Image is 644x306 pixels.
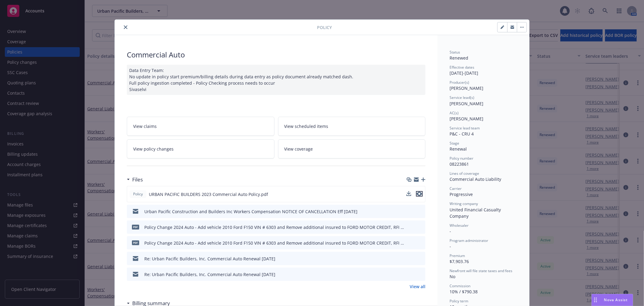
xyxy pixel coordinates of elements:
button: download file [408,240,413,246]
button: download file [408,256,413,262]
span: No [450,274,455,279]
button: download file [406,191,411,197]
span: [PERSON_NAME] [450,101,483,106]
div: Policy Change 2024 Auto - Add vehicle 2010 Ford F150 VIN # 6303 and Remove additional insured to ... [144,240,405,246]
button: preview file [418,208,423,215]
span: Commercial Auto Liability [450,176,501,182]
span: Nova Assist [604,297,628,302]
button: download file [408,271,413,278]
div: Drag to move [592,294,599,306]
div: Data Entry Team: No update in policy start premium/billing details during data entry as policy do... [127,65,425,95]
span: Effective dates [450,65,474,70]
span: Policy number [450,156,473,161]
button: close [122,24,129,31]
span: View coverage [284,146,313,152]
span: pdf [132,240,139,245]
span: Premium [450,253,465,258]
span: Service lead team [450,125,480,131]
h3: Files [132,176,143,184]
a: View scheduled items [278,117,426,136]
span: P&C - CRU 4 [450,131,474,137]
span: Renewal [450,146,467,152]
div: Policy Change 2024 Auto - Add vehicle 2010 Ford F150 VIN # 6303 and Remove additional insured to ... [144,224,405,230]
button: preview file [418,256,423,262]
span: [PERSON_NAME] [450,116,483,122]
button: preview file [416,191,423,197]
span: 10% / $790.38 [450,289,478,295]
span: Commission [450,283,470,288]
span: AC(s) [450,110,459,116]
span: Service lead(s) [450,95,474,100]
div: Urban Pacific Construction and Builders Inc Workers Compensation NOTICE OF CANCELLATION Eff [DATE] [144,208,357,215]
span: [PERSON_NAME] [450,85,483,91]
span: - [450,228,451,234]
span: Writing company [450,201,478,206]
span: Newfront will file state taxes and fees [450,268,512,273]
button: preview file [418,240,423,246]
div: Re: Urban Pacific Builders, Inc. Commercial Auto Renewal [DATE] [144,256,275,262]
span: 08223861 [450,161,469,167]
span: Producer(s) [450,80,469,85]
span: Stage [450,141,459,146]
a: View claims [127,117,274,136]
span: Wholesaler [450,223,469,228]
span: United Financial Casualty Company [450,207,502,219]
div: Re: Urban Pacific Builders, Inc. Commercial Auto Renewal [DATE] [144,271,275,278]
span: Lines of coverage [450,171,479,176]
span: $7,903.76 [450,259,469,264]
span: Policy [317,24,332,31]
div: [DATE] - [DATE] [450,65,517,76]
a: View policy changes [127,139,274,158]
a: View all [410,283,425,290]
span: Status [450,50,460,55]
span: Carrier [450,186,462,191]
button: download file [408,224,413,230]
button: preview file [418,224,423,230]
span: Policy [132,191,144,197]
button: download file [408,208,413,215]
div: Commercial Auto [127,50,425,60]
span: Progressive [450,191,473,197]
span: View scheduled items [284,123,328,129]
span: Renewed [450,55,468,61]
span: Policy term [450,298,468,304]
button: Nova Assist [591,294,633,306]
span: URBAN PACIFIC BUILDERS 2023 Commercial Auto Policy.pdf [149,191,268,197]
span: - [450,243,451,249]
a: View coverage [278,139,426,158]
button: preview file [418,271,423,278]
span: pdf [132,225,139,229]
span: View policy changes [133,146,174,152]
button: download file [406,191,411,196]
button: preview file [416,191,423,197]
div: Files [127,176,143,184]
span: View claims [133,123,157,129]
span: Program administrator [450,238,488,243]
